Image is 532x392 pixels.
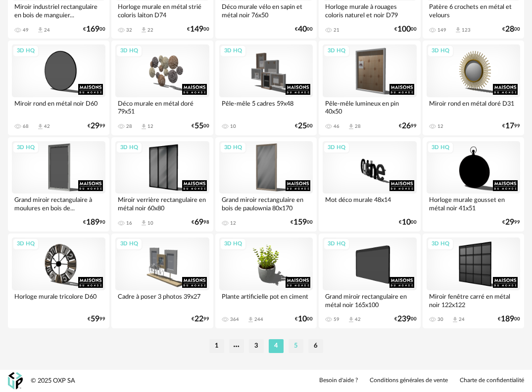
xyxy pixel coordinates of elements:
[230,123,236,129] div: 10
[505,123,514,129] span: 17
[298,26,307,33] span: 40
[459,316,465,322] div: 24
[220,238,246,250] div: 3D HQ
[91,123,99,129] span: 29
[319,40,420,135] a: 3D HQ Pêle-mêle lumineux en pin 40x50 46 Download icon 28 €2699
[86,219,99,226] span: 189
[111,40,213,135] a: 3D HQ Déco murale en métal doré 79x51 28 Download icon 12 €5500
[370,377,448,385] a: Conditions générales de vente
[462,27,471,33] div: 123
[323,0,416,20] div: Horloge murale à rouages coloris naturel et noir D79
[298,316,307,322] span: 10
[319,377,358,385] a: Besoin d'aide ?
[254,316,263,322] div: 244
[498,316,520,322] div: € 00
[147,123,153,129] div: 12
[423,234,524,328] a: 3D HQ Miroir fenêtre carré en métal noir 122x122 30 Download icon 24 €18900
[115,194,209,213] div: Miroir verrière rectangulaire en métal noir 60x80
[187,26,209,33] div: € 00
[91,316,99,322] span: 59
[147,220,153,226] div: 10
[12,97,105,117] div: Miroir rond en métal noir D60
[12,290,105,310] div: Horloge murale tricolore D60
[12,142,39,154] div: 3D HQ
[219,290,313,310] div: Plante artificielle pot en ciment
[355,316,361,322] div: 42
[230,220,236,226] div: 12
[44,123,50,129] div: 42
[397,316,411,322] span: 239
[334,316,339,322] div: 59
[140,26,147,34] span: Download icon
[295,316,313,322] div: € 00
[220,45,246,57] div: 3D HQ
[219,0,313,20] div: Déco murale vélo en sapin et métal noir 76x50
[502,26,520,33] div: € 00
[23,123,29,129] div: 68
[397,26,411,33] span: 100
[501,316,514,322] span: 189
[44,27,50,33] div: 24
[8,137,109,232] a: 3D HQ Grand miroir rectangulaire à moulures en bois de... €18990
[323,194,416,213] div: Mot déco murale 48x14
[147,27,153,33] div: 22
[427,238,454,250] div: 3D HQ
[290,219,313,226] div: € 00
[88,123,105,129] div: € 99
[8,234,109,328] a: 3D HQ Horloge murale tricolore D60 €5999
[454,26,462,34] span: Download icon
[111,234,213,328] a: 3D HQ Cadre à poser 3 photos 39x27 €2299
[295,26,313,33] div: € 00
[427,45,454,57] div: 3D HQ
[394,26,417,33] div: € 00
[12,238,39,250] div: 3D HQ
[215,137,317,232] a: 3D HQ Grand miroir rectangulaire en bois de paulownia 80x170 12 €15900
[219,97,313,117] div: Pêle-mêle 5 cadres 59x48
[126,123,132,129] div: 28
[192,219,209,226] div: € 98
[219,194,313,213] div: Grand miroir rectangulaire en bois de paulownia 80x170
[86,26,99,33] span: 169
[37,26,44,34] span: Download icon
[295,123,313,129] div: € 00
[111,137,213,232] a: 3D HQ Miroir verrière rectangulaire en métal noir 60x80 16 Download icon 10 €6998
[423,137,524,232] a: 3D HQ Horloge murale gousset en métal noir 41x51 €2999
[126,27,132,33] div: 32
[451,316,459,323] span: Download icon
[402,123,411,129] span: 26
[298,123,307,129] span: 25
[12,45,39,57] div: 3D HQ
[347,123,355,130] span: Download icon
[115,97,209,117] div: Déco murale en métal doré 79x51
[355,123,361,129] div: 28
[505,219,514,226] span: 29
[289,339,303,353] li: 5
[116,45,143,57] div: 3D HQ
[505,26,514,33] span: 28
[194,316,203,322] span: 22
[308,339,323,353] li: 6
[190,26,203,33] span: 149
[31,377,75,385] div: © 2025 OXP SA
[347,316,355,323] span: Download icon
[23,27,29,33] div: 49
[323,238,350,250] div: 3D HQ
[502,219,520,226] div: € 99
[437,123,443,129] div: 12
[334,123,339,129] div: 46
[437,316,443,322] div: 30
[319,137,420,232] a: 3D HQ Mot déco murale 48x14 €1000
[427,290,520,310] div: Miroir fenêtre carré en métal noir 122x122
[293,219,307,226] span: 159
[192,123,209,129] div: € 00
[215,234,317,328] a: 3D HQ Plante artificielle pot en ciment 364 Download icon 244 €1000
[209,339,224,353] li: 1
[12,194,105,213] div: Grand miroir rectangulaire à moulures en bois de...
[427,97,520,117] div: Miroir rond en métal doré D31
[8,40,109,135] a: 3D HQ Miroir rond en métal noir D60 68 Download icon 42 €2999
[323,290,416,310] div: Grand miroir rectangulaire en métal noir 165x100
[460,377,524,385] a: Charte de confidentialité
[423,40,524,135] a: 3D HQ Miroir rond en métal doré D31 12 €1799
[437,27,446,33] div: 149
[194,123,203,129] span: 55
